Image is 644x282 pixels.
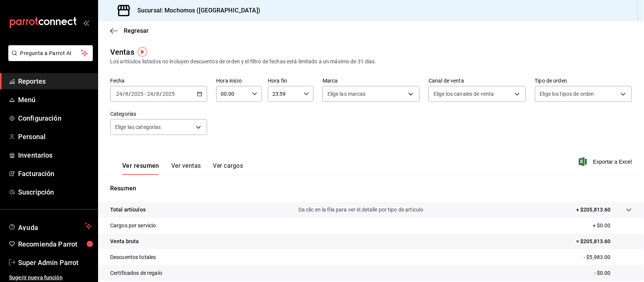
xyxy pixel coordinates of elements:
label: Hora fin [268,78,314,84]
span: Elige los canales de venta [433,90,494,98]
div: Ventas [110,46,134,58]
p: Da clic en la fila para ver el detalle por tipo de artículo [298,206,424,214]
input: -- [116,91,123,97]
label: Marca [323,78,420,84]
a: Pregunta a Parrot AI [5,55,93,63]
input: -- [125,91,129,97]
p: Total artículos [110,206,146,214]
input: ---- [162,91,175,97]
label: Hora inicio [216,78,262,84]
span: Elige las categorías [115,123,161,131]
div: navigation tabs [122,162,243,175]
span: Suscripción [18,187,92,197]
label: Fecha [110,78,207,84]
p: Certificados de regalo [110,269,162,277]
input: -- [147,91,154,97]
button: Exportar a Excel [580,157,632,166]
div: Los artículos listados no incluyen descuentos de orden y el filtro de fechas está limitado a un m... [110,58,632,66]
span: Ayuda [18,222,82,231]
span: Pregunta a Parrot AI [20,49,81,57]
p: + $0.00 [593,222,632,230]
button: Regresar [110,27,149,34]
button: open_drawer_menu [83,20,89,26]
span: / [129,91,131,97]
button: Ver cargos [213,162,243,175]
span: Elige las marcas [327,90,366,98]
p: Venta bruta [110,238,139,245]
label: Canal de venta [429,78,526,84]
button: Ver ventas [171,162,201,175]
p: Resumen [110,184,632,193]
button: Pregunta a Parrot AI [8,45,93,61]
input: -- [156,91,160,97]
p: = $205,813.60 [576,238,632,245]
span: / [154,91,156,97]
span: Regresar [124,27,149,34]
span: Elige los tipos de orden [540,90,594,98]
span: / [160,91,162,97]
span: - [144,91,146,97]
span: Personal [18,132,92,142]
span: Super Admin Parrot [18,257,92,268]
span: Sugerir nueva función [9,274,92,282]
span: / [123,91,125,97]
span: Inventarios [18,150,92,160]
button: Ver resumen [122,162,159,175]
span: Facturación [18,169,92,179]
span: Menú [18,95,92,105]
img: Tooltip marker [138,47,147,57]
label: Tipo de orden [535,78,632,84]
span: Reportes [18,76,92,86]
p: Descuentos totales [110,253,156,261]
p: Cargos por servicio [110,222,156,230]
p: + $205,813.60 [576,206,611,214]
span: Recomienda Parrot [18,239,92,249]
span: Configuración [18,113,92,123]
h3: Sucursal: Mochomos ([GEOGRAPHIC_DATA]) [131,6,260,15]
label: Categorías [110,112,207,117]
input: ---- [131,91,144,97]
p: - $5,983.00 [584,253,632,261]
p: - $0.00 [594,269,632,277]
